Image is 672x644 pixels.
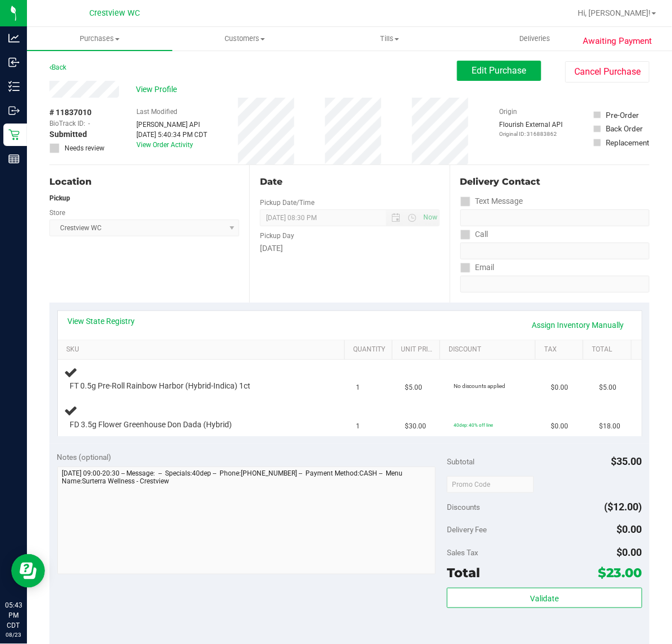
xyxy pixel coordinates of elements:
[66,345,340,354] a: SKU
[460,209,650,226] input: Format: (999) 999-9999
[49,175,239,189] div: Location
[606,137,650,148] div: Replacement
[605,501,642,513] span: ($12.00)
[463,27,608,51] a: Deliveries
[472,65,527,76] span: Edit Purchase
[49,208,65,218] label: Store
[600,382,617,393] span: $5.00
[447,588,642,608] button: Validate
[5,600,22,631] p: 05:43 PM CDT
[447,525,487,534] span: Delivery Fee
[405,382,422,393] span: $5.00
[460,193,523,209] label: Text Message
[57,453,112,462] span: Notes (optional)
[545,345,579,354] a: Tax
[136,84,181,95] span: View Profile
[173,34,317,44] span: Customers
[499,130,563,138] p: Original ID: 316883862
[136,141,193,149] a: View Order Activity
[611,455,642,467] span: $35.00
[499,107,517,117] label: Origin
[454,422,493,428] span: 40dep: 40% off line
[457,61,541,81] button: Edit Purchase
[318,34,462,44] span: Tills
[583,35,652,48] span: Awaiting Payment
[447,476,534,493] input: Promo Code
[606,123,643,134] div: Back Order
[260,243,439,254] div: [DATE]
[8,105,20,116] inline-svg: Outbound
[27,27,172,51] a: Purchases
[8,81,20,92] inline-svg: Inventory
[460,243,650,259] input: Format: (999) 999-9999
[460,226,488,243] label: Call
[49,129,87,140] span: Submitted
[11,554,45,588] iframe: Resource center
[8,57,20,68] inline-svg: Inbound
[49,118,85,129] span: BioTrack ID:
[530,594,559,603] span: Validate
[136,130,207,140] div: [DATE] 5:40:34 PM CDT
[578,8,651,17] span: Hi, [PERSON_NAME]!
[49,63,66,71] a: Back
[499,120,563,138] div: Flourish External API
[260,231,294,241] label: Pickup Day
[447,548,478,557] span: Sales Tax
[260,198,314,208] label: Pickup Date/Time
[5,631,22,639] p: 08/23
[447,497,480,517] span: Discounts
[460,175,650,189] div: Delivery Contact
[606,109,639,121] div: Pre-Order
[8,153,20,165] inline-svg: Reports
[356,382,360,393] span: 1
[68,316,135,327] a: View State Registry
[447,457,474,466] span: Subtotal
[600,421,621,432] span: $18.00
[88,118,90,129] span: -
[172,27,318,51] a: Customers
[136,120,207,130] div: [PERSON_NAME] API
[617,523,642,535] span: $0.00
[49,107,92,118] span: # 11837010
[353,345,387,354] a: Quantity
[8,33,20,44] inline-svg: Analytics
[49,194,70,202] strong: Pickup
[551,421,568,432] span: $0.00
[525,316,632,335] a: Assign Inventory Manually
[565,61,650,83] button: Cancel Purchase
[260,175,439,189] div: Date
[401,345,436,354] a: Unit Price
[65,143,104,153] span: Needs review
[136,107,177,117] label: Last Modified
[449,345,532,354] a: Discount
[617,546,642,558] span: $0.00
[27,34,172,44] span: Purchases
[592,345,627,354] a: Total
[598,565,642,581] span: $23.00
[89,8,140,18] span: Crestview WC
[460,259,495,276] label: Email
[447,565,480,581] span: Total
[405,421,426,432] span: $30.00
[504,34,565,44] span: Deliveries
[8,129,20,140] inline-svg: Retail
[70,419,232,430] span: FD 3.5g Flower Greenhouse Don Dada (Hybrid)
[70,381,251,391] span: FT 0.5g Pre-Roll Rainbow Harbor (Hybrid-Indica) 1ct
[356,421,360,432] span: 1
[454,383,506,389] span: No discounts applied
[551,382,568,393] span: $0.00
[317,27,463,51] a: Tills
